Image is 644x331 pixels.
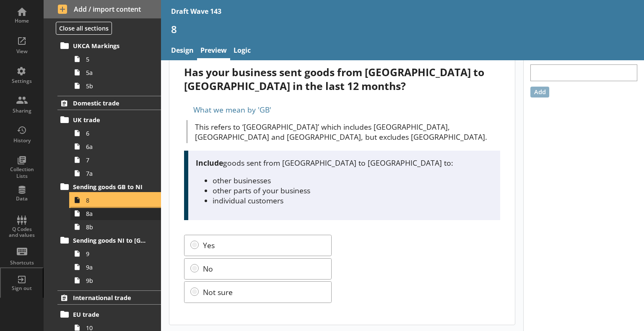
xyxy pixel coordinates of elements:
span: 9 [86,250,149,258]
span: 9b [86,277,149,285]
a: 8 [70,193,161,207]
span: UK trade [73,116,146,124]
span: 5b [86,82,149,90]
p: goods sent from [GEOGRAPHIC_DATA] to [GEOGRAPHIC_DATA] to: [196,158,493,168]
span: 5a [86,69,149,77]
span: 7a [86,169,149,177]
div: View [7,48,36,55]
strong: Include [196,158,223,168]
a: 9 [70,247,161,260]
a: Sending goods NI to [GEOGRAPHIC_DATA] [57,233,161,247]
a: Sending goods GB to NI [57,180,161,193]
div: Draft Wave 143 [171,7,221,16]
a: 6 [70,126,161,140]
span: 5 [86,55,149,63]
div: History [7,137,36,144]
span: Domestic trade [73,99,146,107]
h1: 8 [171,23,634,36]
span: 8a [86,210,149,218]
span: International trade [73,294,146,302]
a: 5b [70,79,161,92]
li: other parts of your business [213,185,493,195]
li: Sending goods NI to [GEOGRAPHIC_DATA]99a9b [61,233,161,287]
li: Domestic tradeUK trade66a77aSending goods GB to NI88a8bSending goods NI to [GEOGRAPHIC_DATA]99a9b [44,96,161,287]
a: Design [168,42,197,60]
li: individual customers [213,195,493,205]
a: Domestic trade [57,96,161,110]
li: UKCA Markings55a5b [61,39,161,92]
a: 9a [70,260,161,274]
div: Shortcuts [7,259,36,266]
span: 9a [86,263,149,271]
li: Sending goods GB to NI88a8b [61,180,161,233]
div: Q Codes and values [7,226,36,239]
div: Data [7,195,36,202]
span: Sending goods NI to [GEOGRAPHIC_DATA] [73,236,146,244]
a: Preview [197,42,230,60]
span: Add / import content [58,5,147,14]
a: UKCA Markings [57,39,161,52]
div: Sign out [7,285,36,292]
li: UKCAUKCA Markings55a5b [44,22,161,92]
span: 6a [86,143,149,151]
div: Has your business sent goods from [GEOGRAPHIC_DATA] to [GEOGRAPHIC_DATA] in the last 12 months? [184,65,500,93]
p: This refers to ‘[GEOGRAPHIC_DATA]’ which includes [GEOGRAPHIC_DATA], [GEOGRAPHIC_DATA] and [GEOGR... [195,122,500,142]
a: 7a [70,167,161,180]
span: 6 [86,129,149,137]
button: Close all sections [56,22,112,35]
div: Collection Lists [7,166,36,179]
li: UK trade66a77a [61,113,161,180]
span: UKCA Markings [73,42,146,50]
span: 8b [86,223,149,231]
div: Home [7,18,36,24]
span: 7 [86,156,149,164]
a: 5 [70,52,161,66]
span: EU trade [73,310,146,318]
div: Settings [7,78,36,85]
a: International trade [57,290,161,305]
a: EU trade [57,308,161,321]
a: UK trade [57,113,161,126]
div: What we mean by 'GB' [184,103,500,116]
li: other businesses [213,175,493,185]
span: 8 [86,196,149,204]
a: 6a [70,140,161,153]
a: 7 [70,153,161,167]
a: 8a [70,207,161,220]
a: 8b [70,220,161,233]
a: 5a [70,66,161,79]
a: Logic [230,42,254,60]
a: 9b [70,274,161,287]
span: Sending goods GB to NI [73,183,146,191]
div: Sharing [7,108,36,114]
